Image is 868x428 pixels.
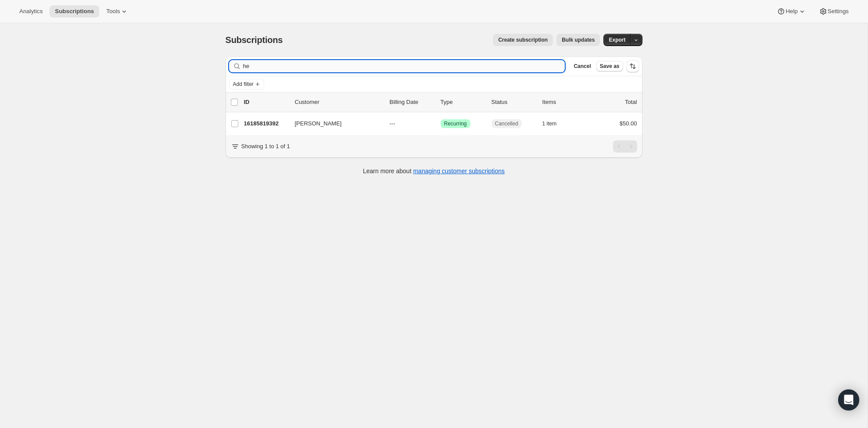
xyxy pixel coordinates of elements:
[390,98,434,107] p: Billing Date
[363,167,505,175] p: Learn more about
[290,117,377,131] button: [PERSON_NAME]
[14,5,48,18] button: Analytics
[562,36,595,43] span: Bulk updates
[570,61,594,71] button: Cancel
[786,8,797,15] span: Help
[627,60,639,72] button: Sort the results
[814,5,854,18] button: Settings
[596,61,623,71] button: Save as
[244,98,288,107] p: ID
[556,34,600,46] button: Bulk updates
[609,36,625,43] span: Export
[441,98,484,107] div: Type
[495,120,518,127] span: Cancelled
[19,8,43,15] span: Analytics
[244,118,637,130] div: 16185819392[PERSON_NAME]---SuccessRecurringCancelled1 item$50.00
[491,98,535,107] p: Status
[542,118,567,130] button: 1 item
[600,63,620,70] span: Save as
[493,34,553,46] button: Create subscription
[226,35,283,45] span: Subscriptions
[574,63,591,70] span: Cancel
[295,98,383,107] p: Customer
[542,98,586,107] div: Items
[413,168,505,175] a: managing customer subscriptions
[244,98,637,107] div: IDCustomerBilling DateTypeStatusItemsTotal
[233,81,254,88] span: Add filter
[603,34,631,46] button: Export
[444,120,467,127] span: Recurring
[625,98,637,107] p: Total
[838,389,859,410] div: Open Intercom Messenger
[620,120,637,127] span: $50.00
[613,140,637,153] nav: Pagination
[101,5,134,18] button: Tools
[828,8,849,15] span: Settings
[243,60,565,72] input: Filter subscribers
[295,119,342,128] span: [PERSON_NAME]
[771,5,811,18] button: Help
[542,120,557,127] span: 1 item
[106,8,120,15] span: Tools
[241,142,290,151] p: Showing 1 to 1 of 1
[498,36,548,43] span: Create subscription
[55,8,94,15] span: Subscriptions
[229,79,264,89] button: Add filter
[50,5,99,18] button: Subscriptions
[390,120,395,127] span: ---
[244,119,288,128] p: 16185819392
